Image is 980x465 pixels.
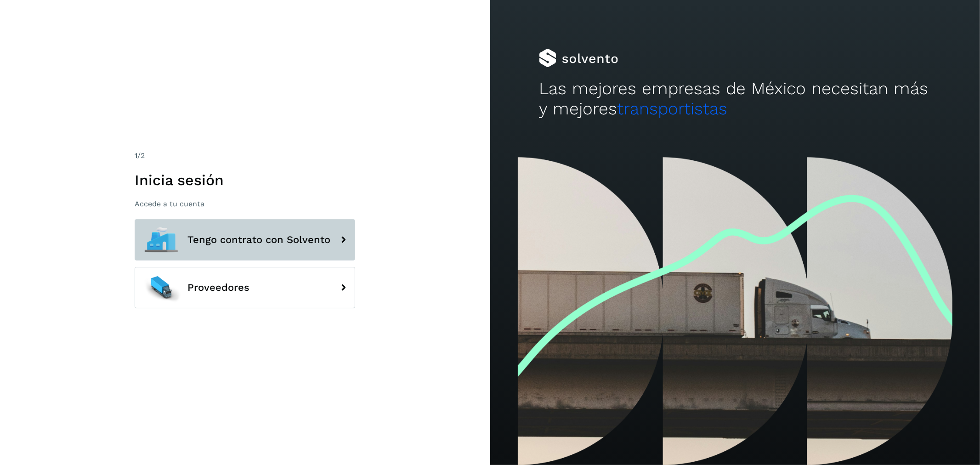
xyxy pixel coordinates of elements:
[135,219,355,261] button: Tengo contrato con Solvento
[187,234,330,245] span: Tengo contrato con Solvento
[187,282,249,293] span: Proveedores
[135,267,355,308] button: Proveedores
[135,150,355,161] div: /2
[617,99,727,119] span: transportistas
[135,151,137,160] span: 1
[539,79,931,119] h2: Las mejores empresas de México necesitan más y mejores
[135,171,355,189] h1: Inicia sesión
[135,199,355,208] p: Accede a tu cuenta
